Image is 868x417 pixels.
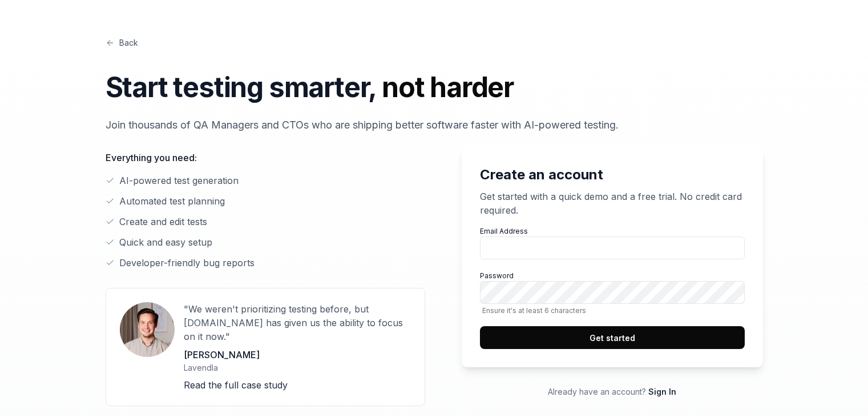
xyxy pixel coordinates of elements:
[184,348,411,362] p: [PERSON_NAME]
[648,387,676,396] a: Sign In
[480,306,745,315] span: Ensure it's at least 6 characters
[480,236,745,259] input: Email Address
[480,190,745,217] p: Get started with a quick demo and a free trial. No credit card required.
[184,379,288,391] a: Read the full case study
[480,226,745,259] label: Email Address
[106,235,425,249] li: Quick and easy setup
[106,151,425,165] p: Everything you need:
[106,194,425,208] li: Automated test planning
[106,174,425,187] li: AI-powered test generation
[106,37,138,49] a: Back
[106,215,425,228] li: Create and edit tests
[382,70,514,104] span: not harder
[480,326,745,349] button: Get started
[480,281,745,304] input: PasswordEnsure it's at least 6 characters
[106,256,425,270] li: Developer-friendly bug reports
[462,386,763,398] p: Already have an account?
[480,271,745,315] label: Password
[106,117,763,133] p: Join thousands of QA Managers and CTOs who are shipping better software faster with AI-powered te...
[120,302,175,357] img: User avatar
[184,302,411,343] p: "We weren't prioritizing testing before, but [DOMAIN_NAME] has given us the ability to focus on i...
[480,165,745,185] h2: Create an account
[184,362,411,374] p: Lavendla
[106,67,763,108] h1: Start testing smarter,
